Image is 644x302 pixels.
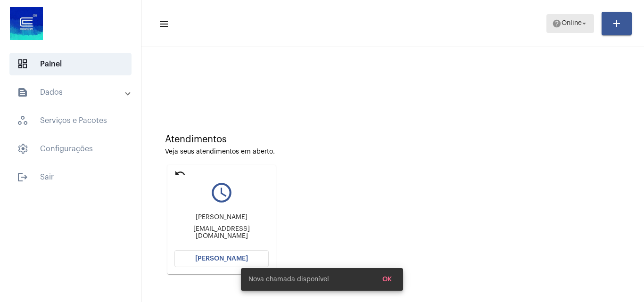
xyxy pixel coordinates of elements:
[580,19,588,28] mat-icon: arrow_drop_down
[9,138,132,160] span: Configurações
[174,181,269,204] mat-icon: query_builder
[552,19,561,28] mat-icon: help
[611,18,622,29] mat-icon: add
[174,250,269,267] button: [PERSON_NAME]
[382,276,392,283] span: OK
[8,5,45,42] img: d4669ae0-8c07-2337-4f67-34b0df7f5ae4.jpeg
[174,226,269,240] div: [EMAIL_ADDRESS][DOMAIN_NAME]
[6,81,141,104] mat-expansion-panel-header: sidenav iconDados
[248,275,329,284] span: Nova chamada disponível
[165,134,620,145] div: Atendimentos
[17,58,28,70] span: sidenav icon
[561,20,582,27] span: Online
[174,214,269,221] div: [PERSON_NAME]
[17,115,28,126] span: sidenav icon
[9,109,132,132] span: Serviços e Pacotes
[9,166,132,188] span: Sair
[195,255,248,262] span: [PERSON_NAME]
[165,148,620,155] div: Veja seus atendimentos em aberto.
[17,87,28,98] mat-icon: sidenav icon
[375,271,399,288] button: OK
[17,87,126,98] mat-panel-title: Dados
[546,14,594,33] button: Online
[174,168,186,179] mat-icon: undo
[158,18,168,30] mat-icon: sidenav icon
[17,143,28,155] span: sidenav icon
[17,171,28,183] mat-icon: sidenav icon
[9,53,132,75] span: Painel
